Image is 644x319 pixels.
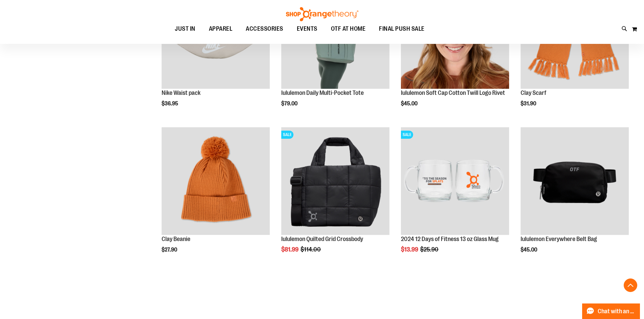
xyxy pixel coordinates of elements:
[202,21,239,37] a: APPAREL
[401,236,499,242] a: 2024 12 Days of Fitness 13 oz Glass Mug
[162,89,200,96] a: Nike Waist pack
[598,308,636,315] span: Chat with an Expert
[285,7,359,21] img: Shop Orangetheory
[281,131,293,139] span: SALE
[281,89,364,96] a: lululemon Daily Multi-Pocket Tote
[162,247,178,253] span: $27.90
[401,131,413,139] span: SALE
[281,127,389,235] img: lululemon Quilted Grid Crossbody
[582,303,640,319] button: Chat with an Expert
[331,21,366,36] span: OTF AT HOME
[401,127,509,236] a: Main image of 2024 12 Days of Fitness 13 oz Glass MugSALE
[401,246,419,253] span: $13.99
[521,247,538,253] span: $45.00
[290,21,324,37] a: EVENTS
[401,127,509,235] img: Main image of 2024 12 Days of Fitness 13 oz Glass Mug
[301,246,322,253] span: $114.00
[372,21,431,37] a: FINAL PUSH SALE
[239,21,290,36] a: ACCESSORIES
[398,124,512,270] div: product
[521,89,546,96] a: Clay Scarf
[168,21,202,37] a: JUST IN
[281,101,299,107] span: $79.00
[624,278,637,292] button: Back To Top
[517,124,632,270] div: product
[162,236,190,242] a: Clay Beanie
[401,89,505,96] a: lululemon Soft Cap Cotton Twill Logo Rivet
[162,101,179,107] span: $36.95
[175,21,195,36] span: JUST IN
[521,101,537,107] span: $31.90
[401,101,419,107] span: $45.00
[278,124,393,270] div: product
[281,246,300,253] span: $81.99
[246,21,283,36] span: ACCESSORIES
[324,21,373,37] a: OTF AT HOME
[521,127,629,235] img: lululemon Everywhere Belt Bag
[158,124,273,270] div: product
[379,21,425,36] span: FINAL PUSH SALE
[281,127,389,236] a: lululemon Quilted Grid CrossbodySALE
[521,127,629,236] a: lululemon Everywhere Belt Bag
[162,127,270,235] img: Clay Beanie
[209,21,233,36] span: APPAREL
[162,127,270,236] a: Clay Beanie
[281,236,363,242] a: lululemon Quilted Grid Crossbody
[521,236,597,242] a: lululemon Everywhere Belt Bag
[420,246,439,253] span: $25.90
[297,21,317,36] span: EVENTS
